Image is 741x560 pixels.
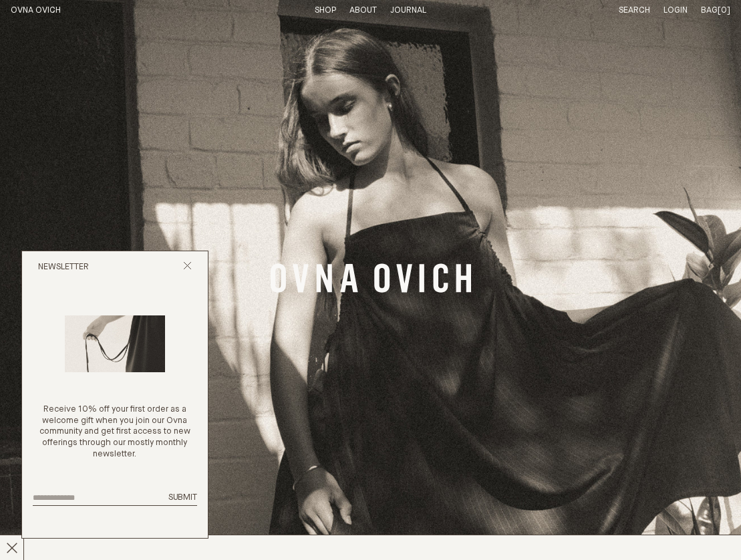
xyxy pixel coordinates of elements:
[33,404,197,460] p: Receive 10% off your first order as a welcome gift when you join our Ovna community and get first...
[168,493,197,502] span: Submit
[315,6,336,15] a: Shop
[390,6,426,15] a: Journal
[349,5,377,17] summary: About
[38,262,89,273] h2: Newsletter
[619,6,650,15] a: Search
[718,6,730,15] span: [0]
[183,261,192,274] button: Close popup
[701,6,718,15] span: Bag
[663,6,688,15] a: Login
[271,263,471,297] a: Banner Link
[11,6,61,15] a: Home
[168,493,197,504] button: Submit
